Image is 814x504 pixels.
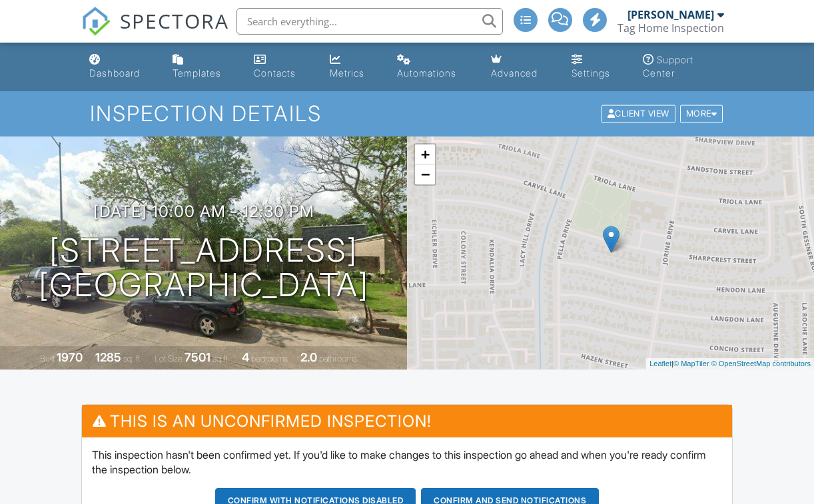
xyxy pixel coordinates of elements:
a: Automations (Advanced) [392,48,475,86]
a: Support Center [637,48,729,86]
h3: [DATE] 10:00 am - 12:30 pm [93,202,314,220]
div: | [646,358,814,370]
img: The Best Home Inspection Software - Spectora [81,7,111,36]
span: sq. ft. [123,354,142,364]
div: 7501 [185,350,210,364]
a: Dashboard [84,48,157,86]
div: Advanced [491,67,538,79]
p: This inspection hasn't been confirmed yet. If you'd like to make changes to this inspection go ah... [92,447,722,477]
a: Advanced [486,48,556,86]
div: 2.0 [300,350,317,364]
h1: [STREET_ADDRESS] [GEOGRAPHIC_DATA] [39,233,369,304]
span: sq.ft. [212,354,229,364]
div: Templates [173,67,221,79]
div: 1970 [57,350,83,364]
a: Zoom in [415,144,435,164]
a: Zoom out [415,164,435,184]
a: Contacts [248,48,314,86]
div: Support Center [643,54,693,79]
a: Client View [600,108,679,118]
a: Metrics [324,48,382,86]
h3: This is an Unconfirmed Inspection! [82,405,732,437]
span: bedrooms [251,354,288,364]
a: © OpenStreetMap contributors [711,360,811,368]
div: 1285 [95,350,121,364]
div: Tag Home Inspection [617,21,724,35]
div: Dashboard [89,67,140,79]
div: [PERSON_NAME] [627,8,714,21]
div: Automations [397,67,456,79]
a: Templates [167,48,238,86]
span: Lot Size [155,354,183,364]
h1: Inspection Details [90,102,724,125]
div: 4 [242,350,249,364]
div: Metrics [330,67,364,79]
a: Settings [566,48,627,86]
a: © MapTiler [673,360,709,368]
div: Settings [572,67,610,79]
span: bathrooms [319,354,357,364]
a: Leaflet [649,360,671,368]
a: SPECTORA [81,18,229,46]
span: Built [40,354,55,364]
div: Client View [602,105,675,123]
div: More [680,105,723,123]
input: Search everything... [236,8,503,35]
div: Contacts [254,67,296,79]
span: SPECTORA [120,7,229,35]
